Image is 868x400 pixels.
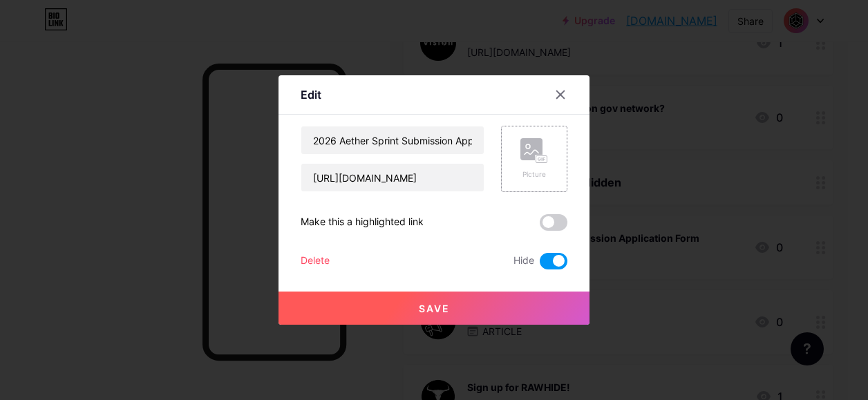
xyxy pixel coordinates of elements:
[301,253,330,269] div: Delete
[520,169,548,180] div: Picture
[301,164,484,191] input: URL
[301,86,321,103] div: Edit
[279,292,589,325] button: Save
[301,126,484,154] input: Title
[419,303,450,314] span: Save
[513,253,534,269] span: Hide
[301,214,424,231] div: Make this a highlighted link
